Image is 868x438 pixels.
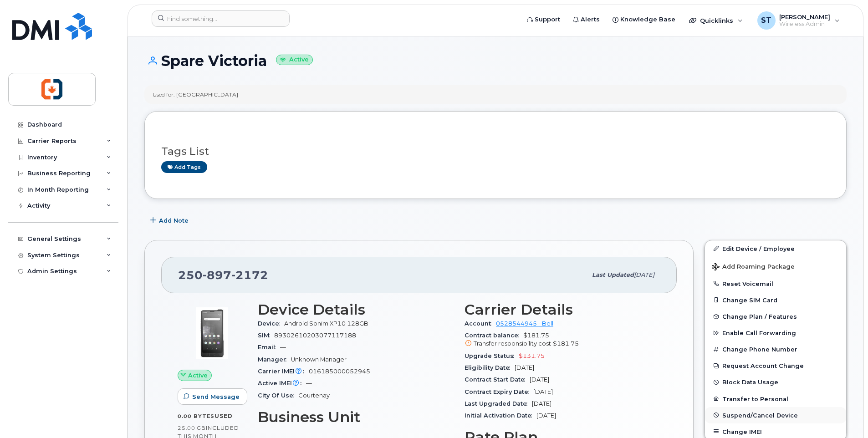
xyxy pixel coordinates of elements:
[284,320,368,327] span: Android Sonim XP10 128GB
[192,392,240,401] span: Send Message
[712,263,795,272] span: Add Roaming Package
[553,340,579,347] span: $181.75
[178,388,247,405] button: Send Message
[592,271,634,278] span: Last updated
[465,388,533,395] span: Contract Expiry Date
[161,161,207,173] a: Add tags
[276,55,313,65] small: Active
[465,364,515,371] span: Eligibility Date
[258,409,454,425] h3: Business Unit
[705,407,846,423] button: Suspend/Cancel Device
[465,400,532,407] span: Last Upgraded Date
[231,268,268,282] span: 2172
[515,364,534,371] span: [DATE]
[144,213,196,229] button: Add Note
[705,257,846,275] button: Add Roaming Package
[496,320,553,327] a: 0528544945 - Bell
[258,332,274,339] span: SIM
[465,320,496,327] span: Account
[258,344,280,351] span: Email
[705,240,846,257] a: Edit Device / Employee
[634,271,654,278] span: [DATE]
[258,356,291,363] span: Manager
[705,308,846,325] button: Change Plan / Features
[722,330,796,336] span: Enable Call Forwarding
[258,320,284,327] span: Device
[722,313,797,320] span: Change Plan / Features
[178,425,206,431] span: 25.00 GB
[159,216,189,225] span: Add Note
[214,413,233,419] span: used
[280,344,286,351] span: —
[530,376,549,383] span: [DATE]
[309,368,370,375] span: 016185000052945
[291,356,347,363] span: Unknown Manager
[161,146,830,157] h3: Tags List
[274,332,356,339] span: 89302610203077117188
[705,325,846,341] button: Enable Call Forwarding
[722,412,798,418] span: Suspend/Cancel Device
[465,376,530,383] span: Contract Start Date
[705,292,846,308] button: Change SIM Card
[258,301,454,318] h3: Device Details
[258,380,306,387] span: Active IMEI
[258,368,309,375] span: Carrier IMEI
[705,374,846,390] button: Block Data Usage
[144,53,847,69] h1: Spare Victoria
[465,332,523,339] span: Contract balance
[306,380,312,387] span: —
[178,413,214,419] span: 0.00 Bytes
[532,400,551,407] span: [DATE]
[153,91,238,98] div: Used for: [GEOGRAPHIC_DATA]
[519,352,545,359] span: $131.75
[705,275,846,292] button: Reset Voicemail
[185,306,240,361] img: image20231002-3703462-16o6i1x.jpeg
[465,412,536,419] span: Initial Activation Date
[705,341,846,357] button: Change Phone Number
[258,392,298,399] span: City Of Use
[465,352,519,359] span: Upgrade Status
[465,332,660,348] span: $181.75
[536,412,556,419] span: [DATE]
[705,357,846,374] button: Request Account Change
[188,371,208,380] span: Active
[465,301,660,318] h3: Carrier Details
[178,268,268,282] span: 250
[298,392,330,399] span: Courtenay
[533,388,553,395] span: [DATE]
[203,268,231,282] span: 897
[474,340,551,347] span: Transfer responsibility cost
[705,391,846,407] button: Transfer to Personal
